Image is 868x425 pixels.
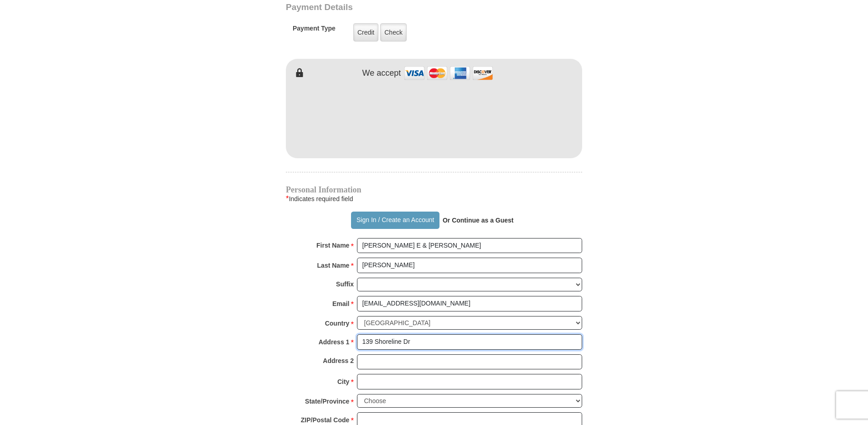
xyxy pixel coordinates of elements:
[403,63,494,83] img: credit cards accepted
[286,193,582,204] div: Indicates required field
[336,278,354,290] strong: Suffix
[323,354,354,367] strong: Address 2
[353,23,378,41] label: Credit
[351,212,439,229] button: Sign In / Create an Account
[286,186,582,193] h4: Personal Information
[362,68,401,78] h4: We accept
[286,2,518,13] h3: Payment Details
[316,239,349,252] strong: First Name
[305,395,349,408] strong: State/Province
[293,25,336,37] h5: Payment Type
[317,259,350,272] strong: Last Name
[319,336,350,348] strong: Address 1
[380,23,407,41] label: Check
[325,317,350,330] strong: Country
[443,217,514,224] strong: Or Continue as a Guest
[337,375,349,388] strong: City
[332,297,349,310] strong: Email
